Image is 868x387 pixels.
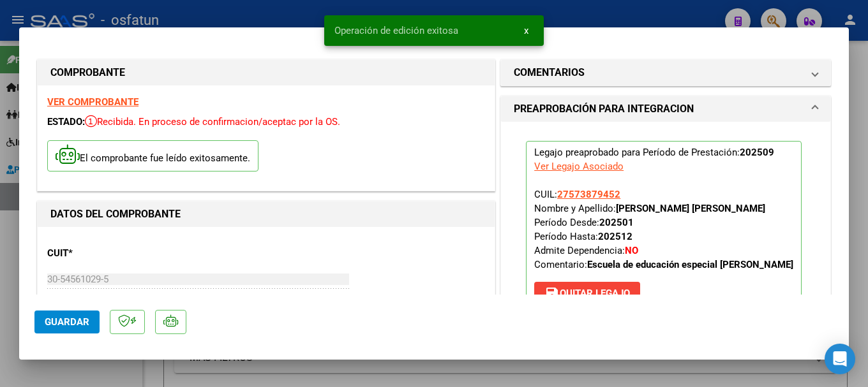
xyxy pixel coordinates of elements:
div: PREAPROBACIÓN PARA INTEGRACION [501,122,830,340]
strong: 202501 [599,217,634,228]
span: 27573879452 [557,189,620,200]
p: Legajo preaprobado para Período de Prestación: [526,141,802,310]
p: El comprobante fue leído exitosamente. [47,140,258,172]
mat-expansion-panel-header: PREAPROBACIÓN PARA INTEGRACION [501,96,830,122]
strong: Escuela de educación especial [PERSON_NAME] [587,259,793,270]
strong: [PERSON_NAME] [PERSON_NAME] [616,203,765,214]
button: Quitar Legajo [534,282,640,305]
div: Ver Legajo Asociado [534,159,624,173]
p: CUIT [47,246,179,261]
button: x [514,19,539,42]
strong: NO [625,245,638,256]
span: ESTADO: [47,116,85,128]
h1: PREAPROBACIÓN PARA INTEGRACION [514,101,694,117]
span: Guardar [45,316,89,328]
div: Open Intercom Messenger [825,344,855,374]
span: Recibida. En proceso de confirmacion/aceptac por la OS. [85,116,340,128]
mat-icon: save [544,286,560,301]
span: Comentario: [534,259,793,270]
span: CUIL: Nombre y Apellido: Período Desde: Período Hasta: Admite Dependencia: [534,189,793,270]
strong: DATOS DEL COMPROBANTE [50,208,181,220]
strong: 202509 [740,147,774,158]
mat-expansion-panel-header: COMENTARIOS [501,60,830,85]
span: Operación de edición exitosa [334,24,458,37]
button: Guardar [34,310,100,333]
strong: 202512 [598,231,632,242]
span: x [524,25,528,36]
span: Quitar Legajo [544,288,630,299]
strong: COMPROBANTE [50,66,125,78]
a: VER COMPROBANTE [47,96,138,108]
h1: COMENTARIOS [514,65,585,80]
